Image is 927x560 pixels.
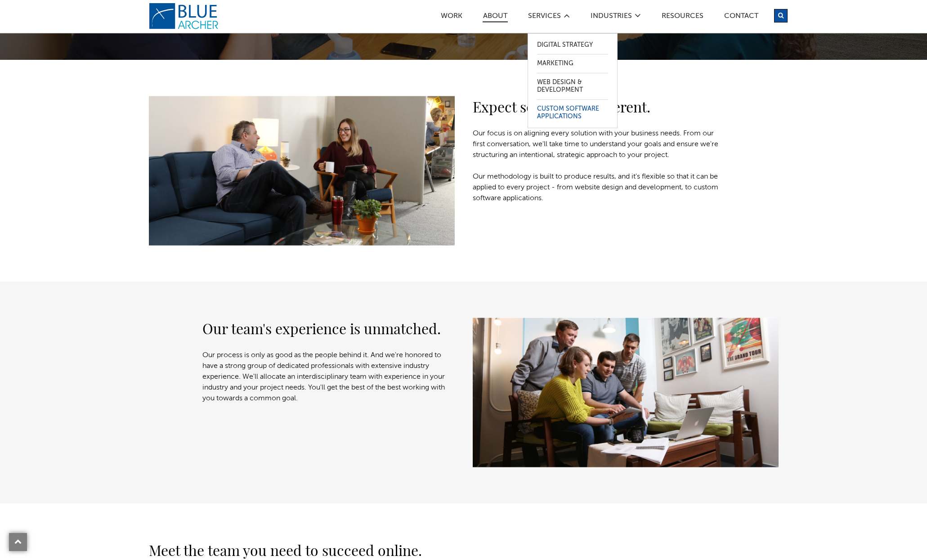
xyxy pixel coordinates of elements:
[202,318,454,339] h2: Our team's experience is unmatched.
[473,318,779,467] img: From the dot-com boom to today, our team's experience is unmatched.
[537,36,608,54] a: Digital Strategy
[483,13,508,22] a: ABOUT
[661,13,704,22] a: Resources
[473,128,725,161] p: Our focus is on aligning every solution with your business needs. From our first conversation, we...
[537,73,608,99] a: Web Design & Development
[149,96,455,246] img: When you partner with Blue Archer, you get something different.
[202,350,454,404] p: Our process is only as good as the people behind it. And we're honored to have a strong group of ...
[537,54,608,73] a: Marketing
[440,13,463,22] a: Work
[590,13,632,22] a: Industries
[473,171,725,204] p: Our methodology is built to produce results, and it's flexible so that it can be applied to every...
[149,3,221,30] a: logo
[537,100,608,126] a: Custom Software Applications
[724,13,759,22] a: Contact
[528,13,561,22] a: SERVICES
[473,96,725,117] h2: Expect something different.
